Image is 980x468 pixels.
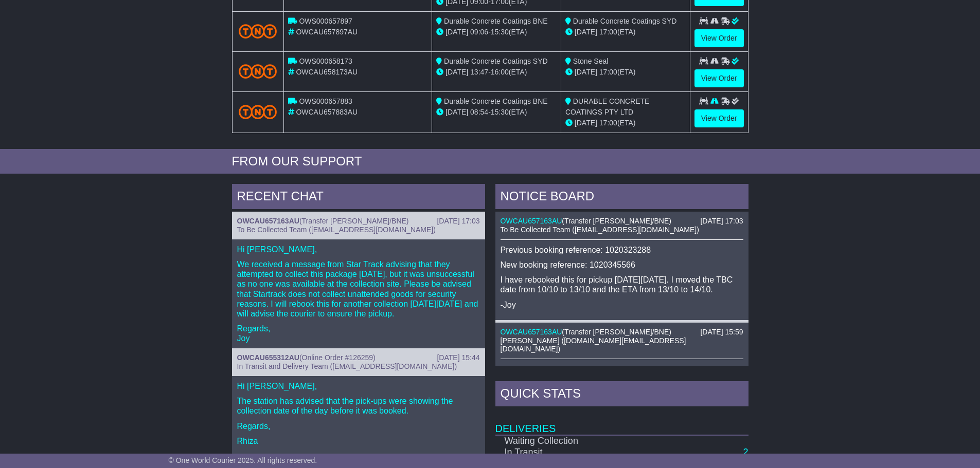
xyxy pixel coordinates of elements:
[436,67,557,78] div: - (ETA)
[470,68,488,76] span: 13:47
[232,184,485,212] div: RECENT CHAT
[501,328,743,336] div: ( )
[296,68,358,76] span: OWCAU658173AU
[237,436,480,446] p: Rhiza
[564,217,669,225] span: Transfer [PERSON_NAME]/BNE
[444,17,548,25] span: Durable Concrete Coatings BNE
[436,27,557,38] div: - (ETA)
[564,328,669,336] span: Transfer [PERSON_NAME]/BNE
[501,260,743,270] p: New booking reference: 1020345566
[495,381,749,409] div: Quick Stats
[501,364,743,394] p: I called StarTrack and they can confirm that a driver has been allocated this shipment, and it is...
[239,105,277,119] img: TNT_Domestic.png
[299,57,352,65] span: OWS000658173
[694,109,744,127] a: View Order
[299,97,352,105] span: OWS000657883
[501,300,743,310] p: -Joy
[565,67,686,78] div: (ETA)
[491,68,509,76] span: 16:00
[495,184,749,212] div: NOTICE BOARD
[694,69,744,87] a: View Order
[470,108,488,116] span: 08:54
[237,324,480,343] p: Regards, Joy
[237,259,480,319] p: We received a message from Star Track advising that they attempted to collect this package [DATE]...
[446,68,468,76] span: [DATE]
[565,97,649,116] span: DURABLE CONCRETE COATINGS PTY LTD
[437,353,479,362] div: [DATE] 15:44
[446,28,468,36] span: [DATE]
[444,57,548,65] span: Durable Concrete Coatings SYD
[501,226,699,234] span: To Be Collected Team ([EMAIL_ADDRESS][DOMAIN_NAME])
[501,217,743,226] div: ( )
[444,97,548,105] span: Durable Concrete Coatings BNE
[302,217,406,225] span: Transfer [PERSON_NAME]/BNE
[239,24,277,38] img: TNT_Domestic.png
[237,353,299,362] a: OWCAU655312AU
[237,362,457,370] span: In Transit and Delivery Team ([EMAIL_ADDRESS][DOMAIN_NAME])
[700,328,743,336] div: [DATE] 15:59
[436,107,557,118] div: - (ETA)
[437,217,479,226] div: [DATE] 17:03
[599,119,617,127] span: 17:00
[237,421,480,431] p: Regards,
[694,29,744,47] a: View Order
[237,353,480,362] div: ( )
[232,154,749,169] div: FROM OUR SUPPORT
[573,17,677,25] span: Durable Concrete Coatings SYD
[239,64,277,78] img: TNT_Domestic.png
[446,108,468,116] span: [DATE]
[501,217,562,225] a: OWCAU657163AU
[237,217,480,226] div: ( )
[495,409,749,435] td: Deliveries
[491,28,509,36] span: 15:30
[299,17,352,25] span: OWS000657897
[237,381,480,391] p: Hi [PERSON_NAME],
[565,118,686,128] div: (ETA)
[237,226,436,234] span: To Be Collected Team ([EMAIL_ADDRESS][DOMAIN_NAME])
[599,28,617,36] span: 17:00
[501,328,562,336] a: OWCAU657163AU
[575,119,597,127] span: [DATE]
[237,217,299,225] a: OWCAU657163AU
[573,57,609,65] span: Stone Seal
[599,68,617,76] span: 17:00
[575,68,597,76] span: [DATE]
[575,28,597,36] span: [DATE]
[296,108,358,116] span: OWCAU657883AU
[700,217,743,226] div: [DATE] 17:03
[237,396,480,416] p: The station has advised that the pick-ups were showing the collection date of the day before it w...
[501,245,743,255] p: Previous booking reference: 1020323288
[495,435,655,447] td: Waiting Collection
[565,27,686,38] div: (ETA)
[169,456,317,464] span: © One World Courier 2025. All rights reserved.
[491,108,509,116] span: 15:30
[302,353,373,362] span: Online Order #126259
[501,275,743,294] p: I have rebooked this for pickup [DATE][DATE]. I moved the TBC date from 10/10 to 13/10 and the ET...
[296,28,358,36] span: OWCAU657897AU
[495,447,655,458] td: In Transit
[743,447,748,457] a: 2
[237,245,480,254] p: Hi [PERSON_NAME],
[501,336,686,353] span: [PERSON_NAME] ([DOMAIN_NAME][EMAIL_ADDRESS][DOMAIN_NAME])
[470,28,488,36] span: 09:06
